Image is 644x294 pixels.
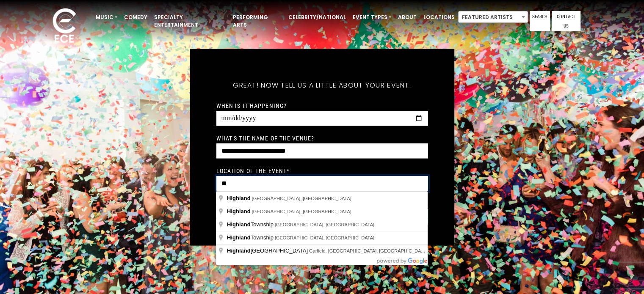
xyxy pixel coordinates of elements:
a: Specialty Entertainment [151,10,229,32]
a: Music [92,10,121,25]
span: Highland [227,247,251,254]
a: Contact Us [552,11,580,31]
label: What's the name of the venue? [216,134,314,142]
span: [GEOGRAPHIC_DATA], [GEOGRAPHIC_DATA] [275,222,374,227]
span: [GEOGRAPHIC_DATA], [GEOGRAPHIC_DATA] [252,196,351,201]
span: Highland [227,208,251,214]
a: Event Types [349,10,395,25]
span: [GEOGRAPHIC_DATA], [GEOGRAPHIC_DATA] [252,209,351,214]
a: Search [530,11,550,31]
a: Locations [420,10,458,25]
span: [GEOGRAPHIC_DATA] [227,247,309,254]
a: Performing Arts [229,10,285,32]
h5: Great! Now tell us a little about your event. [216,70,428,100]
a: Comedy [121,10,151,25]
span: Featured Artists [458,11,528,23]
label: Location of the event [216,167,290,174]
span: Highland [227,221,251,228]
span: Featured Artists [459,11,528,23]
a: About [395,10,420,25]
span: Garfield, [GEOGRAPHIC_DATA], [GEOGRAPHIC_DATA] [309,248,428,253]
a: Celebrity/National [285,10,349,25]
label: When is it happening? [216,102,287,109]
span: [GEOGRAPHIC_DATA], [GEOGRAPHIC_DATA] [275,235,374,240]
span: Township [227,221,275,228]
span: Highland [227,234,251,241]
img: ece_new_logo_whitev2-1.png [43,6,86,47]
span: Township [227,234,275,241]
span: Highland [227,195,251,201]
